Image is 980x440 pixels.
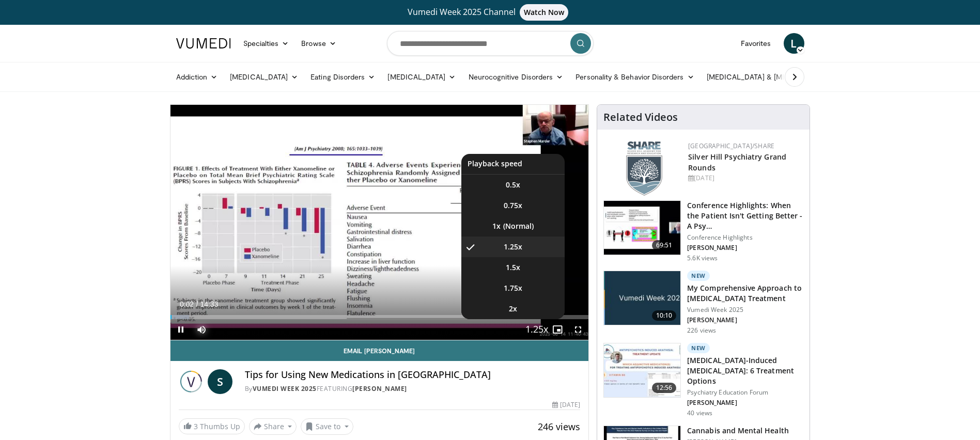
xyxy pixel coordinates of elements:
p: 40 views [687,409,712,417]
img: acc69c91-7912-4bad-b845-5f898388c7b9.150x105_q85_crop-smart_upscale.jpg [604,343,680,397]
p: [PERSON_NAME] [687,244,803,252]
a: Email [PERSON_NAME] [170,340,589,361]
button: Save to [301,418,353,435]
a: L [784,33,804,54]
a: Neurocognitive Disorders [462,67,570,87]
div: [DATE] [688,174,801,183]
a: Specialties [237,33,295,54]
p: 226 views [687,326,716,335]
p: [PERSON_NAME] [687,399,803,407]
span: / [196,300,198,308]
a: S [208,369,232,394]
a: [MEDICAL_DATA] [224,67,304,87]
span: 14:33 [200,300,218,308]
a: Browse [295,33,343,54]
button: Mute [191,319,212,340]
a: 69:51 Conference Highlights: When the Patient Isn't Getting Better - A Psy… Conference Highlights... [603,200,803,262]
p: Psychiatry Education Forum [687,388,803,397]
span: 0.75x [504,200,522,211]
a: [MEDICAL_DATA] [381,67,462,87]
button: Share [249,418,297,435]
img: Vumedi Week 2025 [179,369,204,394]
a: 3 Thumbs Up [179,418,245,434]
span: 1.5x [506,262,520,273]
a: Favorites [735,33,777,54]
button: Pause [170,319,191,340]
a: Eating Disorders [304,67,381,87]
span: 0:02 [180,300,194,308]
h3: [MEDICAL_DATA]-Induced [MEDICAL_DATA]: 6 Treatment Options [687,355,803,386]
p: Vumedi Week 2025 [687,306,803,314]
span: 69:51 [652,240,677,250]
a: [PERSON_NAME] [352,384,407,393]
h4: Tips for Using New Medications in [GEOGRAPHIC_DATA] [245,369,581,381]
a: Personality & Behavior Disorders [569,67,700,87]
p: [PERSON_NAME] [687,316,803,324]
a: [GEOGRAPHIC_DATA]/SHARE [688,142,774,150]
input: Search topics, interventions [387,31,594,56]
p: 5.6K views [687,254,718,262]
video-js: Video Player [170,105,589,340]
span: Watch Now [520,4,569,21]
img: f8aaeb6d-318f-4fcf-bd1d-54ce21f29e87.png.150x105_q85_autocrop_double_scale_upscale_version-0.2.png [626,142,662,196]
span: 1.25x [504,242,522,252]
span: 12:56 [652,383,677,393]
img: ae1082c4-cc90-4cd6-aa10-009092bfa42a.jpg.150x105_q85_crop-smart_upscale.jpg [604,271,680,325]
p: Conference Highlights [687,233,803,242]
span: 2x [509,304,517,314]
span: 1.75x [504,283,522,293]
a: [MEDICAL_DATA] & [MEDICAL_DATA] [701,67,848,87]
p: New [687,343,710,353]
button: Fullscreen [568,319,588,340]
a: 12:56 New [MEDICAL_DATA]-Induced [MEDICAL_DATA]: 6 Treatment Options Psychiatry Education Forum [... [603,343,803,417]
span: 3 [194,421,198,431]
h4: Related Videos [603,111,678,123]
a: Addiction [170,67,224,87]
span: 0.5x [506,180,520,190]
a: Silver Hill Psychiatry Grand Rounds [688,152,786,172]
span: 10:10 [652,310,677,321]
button: Playback Rate [526,319,547,340]
img: 4362ec9e-0993-4580-bfd4-8e18d57e1d49.150x105_q85_crop-smart_upscale.jpg [604,201,680,255]
p: New [687,271,710,281]
h3: My Comprehensive Approach to [MEDICAL_DATA] Treatment [687,283,803,304]
a: Vumedi Week 2025 ChannelWatch Now [178,4,803,21]
span: 246 views [538,420,580,433]
img: VuMedi Logo [176,38,231,49]
div: Progress Bar [170,315,589,319]
div: [DATE] [552,400,580,410]
span: 1x [492,221,501,231]
a: Vumedi Week 2025 [253,384,317,393]
h3: Conference Highlights: When the Patient Isn't Getting Better - A Psy… [687,200,803,231]
button: Enable picture-in-picture mode [547,319,568,340]
a: 10:10 New My Comprehensive Approach to [MEDICAL_DATA] Treatment Vumedi Week 2025 [PERSON_NAME] 22... [603,271,803,335]
div: By FEATURING [245,384,581,394]
h3: Cannabis and Mental Health [687,426,789,436]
